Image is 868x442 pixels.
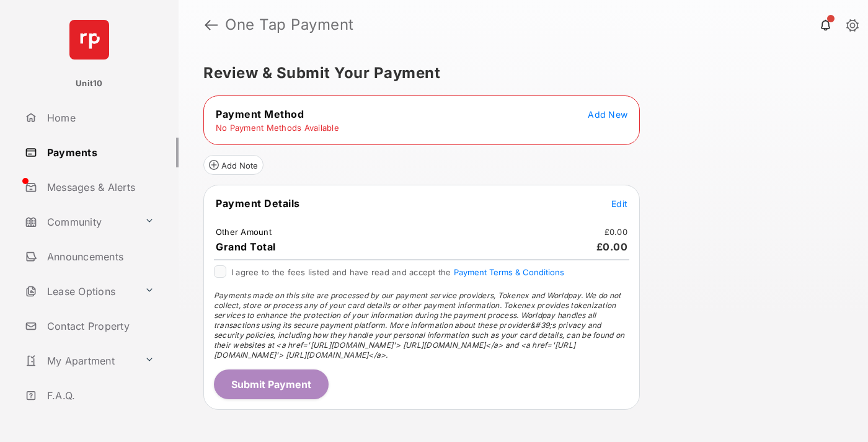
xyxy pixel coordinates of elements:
[604,226,628,237] td: £0.00
[588,109,627,120] span: Add New
[214,369,329,399] button: Submit Payment
[214,291,624,360] span: Payments made on this site are processed by our payment service providers, Tokenex and Worldpay. ...
[215,226,272,237] td: Other Amount
[20,242,179,272] a: Announcements
[596,241,628,253] span: £0.00
[454,267,564,277] button: I agree to the fees listed and have read and accept the
[203,155,263,175] button: Add Note
[611,197,627,210] button: Edit
[20,103,179,133] a: Home
[20,138,179,167] a: Payments
[216,241,276,253] span: Grand Total
[69,20,109,60] img: svg+xml;base64,PHN2ZyB4bWxucz0iaHR0cDovL3d3dy53My5vcmcvMjAwMC9zdmciIHdpZHRoPSI2NCIgaGVpZ2h0PSI2NC...
[216,197,300,210] span: Payment Details
[20,346,139,376] a: My Apartment
[203,66,833,81] h5: Review & Submit Your Payment
[20,207,139,237] a: Community
[20,172,179,202] a: Messages & Alerts
[611,198,627,209] span: Edit
[215,122,340,133] td: No Payment Methods Available
[216,108,304,120] span: Payment Method
[20,311,179,341] a: Contact Property
[588,108,627,120] button: Add New
[20,381,179,410] a: F.A.Q.
[20,276,139,306] a: Lease Options
[225,17,354,32] strong: One Tap Payment
[231,267,564,277] span: I agree to the fees listed and have read and accept the
[76,77,103,90] p: Unit10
